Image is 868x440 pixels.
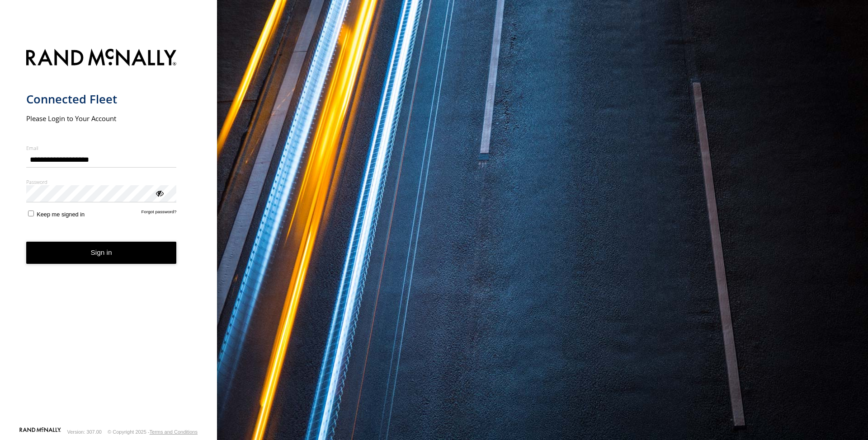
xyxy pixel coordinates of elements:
div: ViewPassword [155,188,164,197]
h2: Please Login to Your Account [26,114,177,123]
a: Forgot password? [142,209,177,218]
button: Sign in [26,242,177,264]
label: Email [26,145,177,151]
span: Keep me signed in [37,211,85,218]
h1: Connected Fleet [26,92,177,107]
img: Rand McNally [26,47,177,70]
form: main [26,43,191,426]
div: Version: 307.00 [67,429,102,435]
a: Terms and Conditions [150,429,198,435]
input: Keep me signed in [28,211,34,216]
label: Password [26,178,177,185]
div: © Copyright 2025 - [108,429,198,435]
a: Visit our Website [19,427,61,436]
